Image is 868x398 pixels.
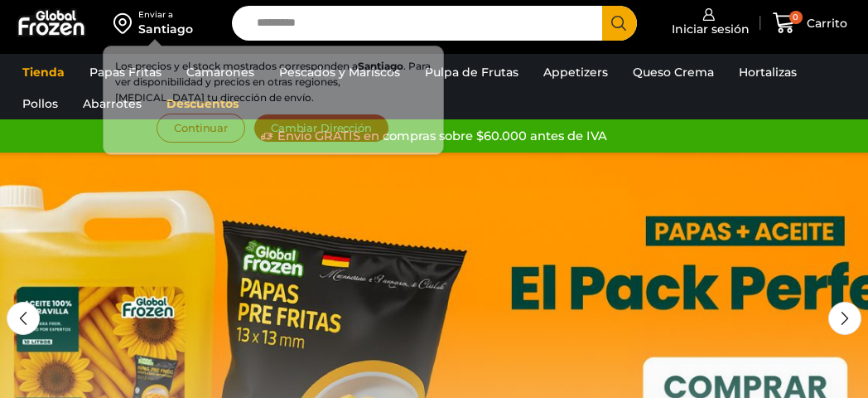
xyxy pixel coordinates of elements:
a: Tienda [14,56,73,88]
img: address-field-icon.svg [113,9,138,37]
strong: Santiago [358,60,403,72]
button: Cambiar Dirección [253,114,389,143]
a: Queso Crema [624,56,722,88]
button: Continuar [157,114,245,143]
a: Abarrotes [75,88,150,119]
a: Appetizers [535,56,616,88]
p: Los precios y el stock mostrados corresponden a . Para ver disponibilidad y precios en otras regi... [115,58,432,106]
a: Pollos [14,88,66,119]
span: 0 [789,11,803,24]
div: Santiago [138,21,193,37]
div: Enviar a [138,9,193,21]
a: Pulpa de Frutas [417,56,527,88]
button: Search button [602,6,637,41]
span: Carrito [803,15,847,32]
a: Hortalizas [731,56,805,88]
a: 0 Carrito [769,3,851,42]
span: Iniciar sesión [668,21,750,37]
a: Papas Fritas [81,56,170,88]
